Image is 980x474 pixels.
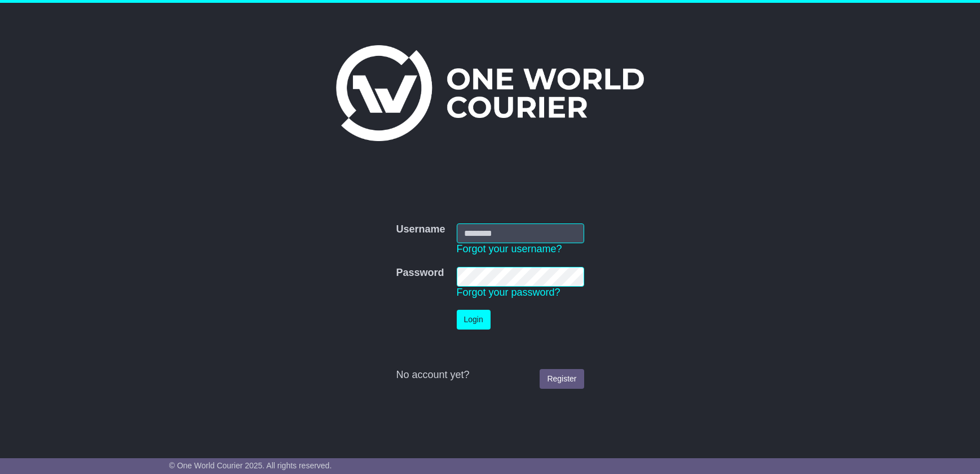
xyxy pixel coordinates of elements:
[336,45,644,141] img: One World
[457,310,491,330] button: Login
[169,461,332,470] span: © One World Courier 2025. All rights reserved.
[396,223,445,236] label: Username
[396,369,584,381] div: No account yet?
[457,243,562,254] a: Forgot your username?
[540,369,584,389] a: Register
[457,287,560,298] a: Forgot your password?
[396,267,444,279] label: Password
